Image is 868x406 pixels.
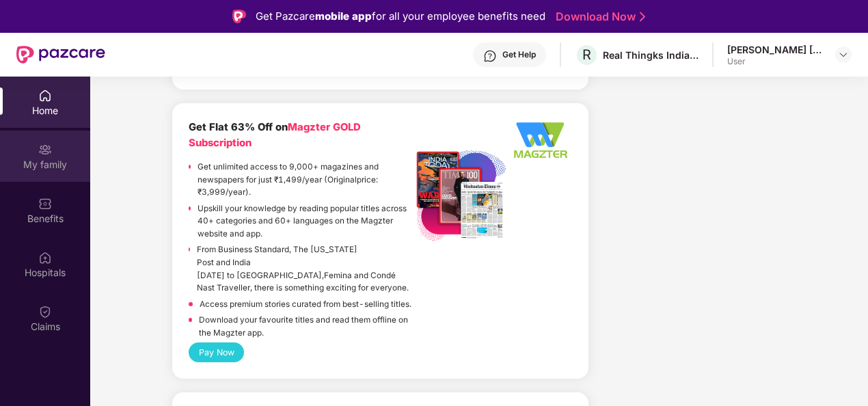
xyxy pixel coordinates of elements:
strong: mobile app [315,10,372,23]
div: User [727,56,823,67]
p: Download your favourite titles and read them offline on the Magzter app. [199,314,413,339]
p: Upskill your knowledge by reading popular titles across 40+ categories and 60+ languages on the M... [198,202,413,241]
button: Pay Now [189,342,244,362]
img: svg+xml;base64,PHN2ZyBpZD0iRHJvcGRvd24tMzJ4MzIiIHhtbG5zPSJodHRwOi8vd3d3LnczLm9yZy8yMDAwL3N2ZyIgd2... [838,49,849,60]
span: R [582,46,591,63]
b: Get Flat 63% Off on [189,121,361,149]
div: Get Pazcare for all your employee benefits need [256,8,545,25]
p: Get unlimited access to 9,000+ magazines and newspapers for just ₹1,499/year (Originalprice: ₹3,9... [198,161,412,199]
p: Access premium stories curated from best-selling titles. [200,298,411,311]
div: [PERSON_NAME] [PERSON_NAME] [727,43,823,56]
img: New Pazcare Logo [16,46,105,64]
div: Get Help [502,49,536,60]
a: Download Now [556,10,641,24]
div: Real Thingks India Private Limited [603,49,699,62]
img: Listing%20Image%20-%20Option%201%20-%20Edited.png [412,147,508,243]
span: Magzter GOLD Subscription [189,121,361,149]
img: svg+xml;base64,PHN2ZyBpZD0iSG9zcGl0YWxzIiB4bWxucz0iaHR0cDovL3d3dy53My5vcmcvMjAwMC9zdmciIHdpZHRoPS... [38,251,52,265]
p: From Business Standard, The [US_STATE] Post and India [DATE] to [GEOGRAPHIC_DATA],Femina and Cond... [197,243,412,294]
img: Logo%20-%20Option%202_340x220%20-%20Edited.png [508,120,573,161]
img: Logo [232,10,246,23]
img: svg+xml;base64,PHN2ZyB3aWR0aD0iMjAiIGhlaWdodD0iMjAiIHZpZXdCb3g9IjAgMCAyMCAyMCIgZmlsbD0ibm9uZSIgeG... [38,143,52,157]
img: svg+xml;base64,PHN2ZyBpZD0iSG9tZSIgeG1sbnM9Imh0dHA6Ly93d3cudzMub3JnLzIwMDAvc3ZnIiB3aWR0aD0iMjAiIG... [38,89,52,103]
img: Stroke [640,10,645,24]
img: svg+xml;base64,PHN2ZyBpZD0iSGVscC0zMngzMiIgeG1sbnM9Imh0dHA6Ly93d3cudzMub3JnLzIwMDAvc3ZnIiB3aWR0aD... [483,49,497,63]
img: svg+xml;base64,PHN2ZyBpZD0iQmVuZWZpdHMiIHhtbG5zPSJodHRwOi8vd3d3LnczLm9yZy8yMDAwL3N2ZyIgd2lkdGg9Ij... [38,197,52,211]
img: svg+xml;base64,PHN2ZyBpZD0iQ2xhaW0iIHhtbG5zPSJodHRwOi8vd3d3LnczLm9yZy8yMDAwL3N2ZyIgd2lkdGg9IjIwIi... [38,305,52,319]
